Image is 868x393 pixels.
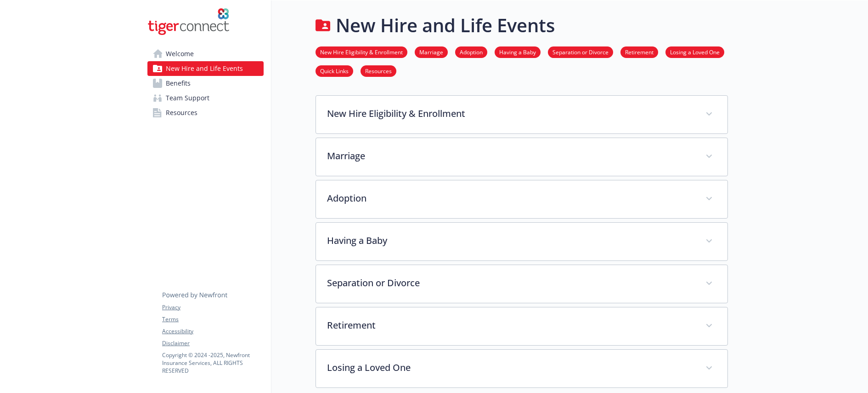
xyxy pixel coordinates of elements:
[316,138,727,176] div: Marriage
[162,315,263,324] a: Terms
[327,318,694,332] p: Retirement
[316,307,727,345] div: Retirement
[327,191,694,205] p: Adoption
[316,180,727,218] div: Adoption
[162,327,263,335] a: Accessibility
[166,46,194,61] span: Welcome
[147,46,264,61] a: Welcome
[316,223,727,260] div: Having a Baby
[665,47,724,56] a: Losing a Loved One
[327,361,694,375] p: Losing a Loved One
[327,107,694,121] p: New Hire Eligibility & Enrollment
[147,76,264,91] a: Benefits
[327,234,694,248] p: Having a Baby
[166,76,191,91] span: Benefits
[316,265,727,303] div: Separation or Divorce
[147,91,264,105] a: Team Support
[336,12,555,39] h1: New Hire and Life Events
[316,96,727,133] div: New Hire Eligibility & Enrollment
[147,105,264,120] a: Resources
[327,276,694,290] p: Separation or Divorce
[316,47,407,56] a: New Hire Eligibility & Enrollment
[415,47,448,56] a: Marriage
[327,149,694,163] p: Marriage
[166,105,197,120] span: Resources
[316,66,353,75] a: Quick Links
[166,91,209,105] span: Team Support
[162,339,263,347] a: Disclaimer
[548,47,613,56] a: Separation or Divorce
[147,61,264,76] a: New Hire and Life Events
[162,303,263,312] a: Privacy
[316,350,727,387] div: Losing a Loved One
[620,47,658,56] a: Retirement
[495,47,541,56] a: Having a Baby
[361,66,396,75] a: Resources
[166,61,243,76] span: New Hire and Life Events
[162,351,263,375] p: Copyright © 2024 - 2025 , Newfront Insurance Services, ALL RIGHTS RESERVED
[455,47,487,56] a: Adoption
